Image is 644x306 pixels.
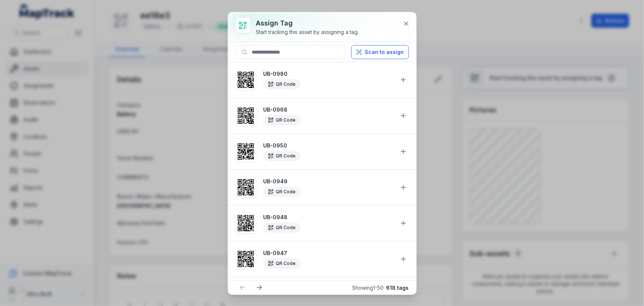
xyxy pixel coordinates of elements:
span: Showing 1 - 50 · [352,285,409,291]
button: Scan to assign [351,45,409,59]
div: QR Code [264,115,300,125]
strong: UB-0968 [264,106,393,113]
div: QR Code [264,187,300,197]
strong: 618 tags [386,285,409,291]
div: QR Code [264,151,300,161]
strong: UB-0950 [264,142,393,149]
strong: UB-0980 [264,70,393,78]
strong: UB-0949 [264,178,393,185]
div: QR Code [264,79,300,89]
h3: Assign tag [256,18,359,28]
div: QR Code [264,258,300,269]
strong: UB-0948 [264,214,393,221]
div: Start tracking this asset by assigning a tag. [256,28,359,36]
strong: UB-0947 [264,249,393,257]
div: QR Code [264,222,300,233]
